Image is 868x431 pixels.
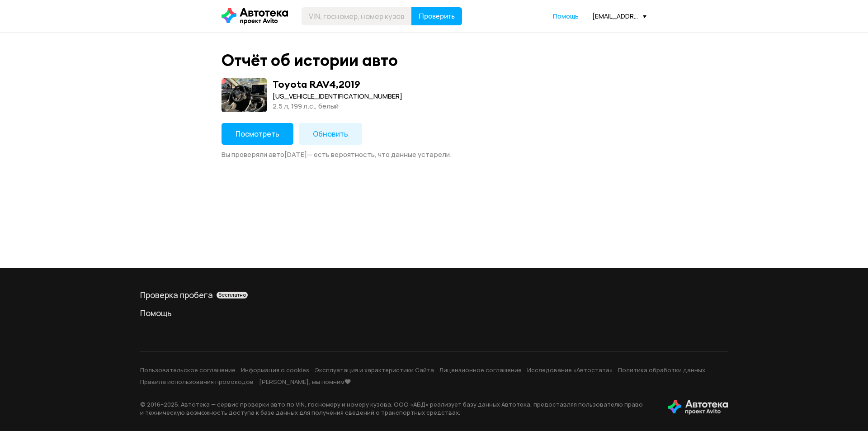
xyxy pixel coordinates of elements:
[299,123,362,145] button: Обновить
[302,7,412,25] input: VIN, госномер, номер кузова
[553,12,579,20] span: Помощь
[222,123,293,145] button: Посмотреть
[236,129,279,139] span: Посмотреть
[218,292,246,298] span: бесплатно
[273,101,402,111] div: 2.5 л, 199 л.c., белый
[140,308,728,318] a: Помощь
[592,12,646,20] div: [EMAIL_ADDRESS][DOMAIN_NAME]
[527,366,613,374] a: Исследование «Автостата»
[259,378,351,386] a: [PERSON_NAME], мы помним
[315,366,434,374] a: Эксплуатация и характеристики Сайта
[419,13,455,20] span: Проверить
[222,51,398,70] div: Отчёт об истории авто
[241,366,309,374] a: Информация о cookies
[439,366,522,374] a: Лицензионное соглашение
[222,150,646,159] div: Вы проверяли авто [DATE] — есть вероятность, что данные устарели.
[273,91,402,101] div: [US_VEHICLE_IDENTIFICATION_NUMBER]
[140,289,728,300] a: Проверка пробегабесплатно
[140,289,728,300] div: Проверка пробега
[618,366,705,374] a: Политика обработки данных
[273,78,360,90] div: Toyota RAV4 , 2019
[140,400,654,417] p: © 2016– 2025 . Автотека — сервис проверки авто по VIN, госномеру и номеру кузова. ООО «АБД» реали...
[553,12,579,21] a: Помощь
[140,378,254,386] a: Правила использования промокодов
[313,129,348,139] span: Обновить
[140,366,236,374] a: Пользовательское соглашение
[411,7,462,25] button: Проверить
[668,400,728,415] img: tWS6KzJlK1XUpy65r7uaHVIs4JI6Dha8Nraz9T2hA03BhoCc4MtbvZCxBLwJIh+mQSIAkLBJpqMoKVdP8sONaFJLCz6I0+pu7...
